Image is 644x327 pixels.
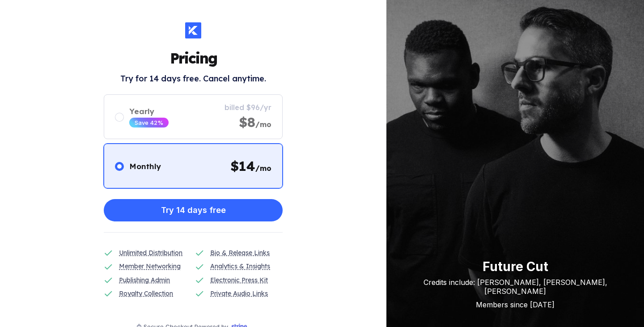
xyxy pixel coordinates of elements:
[129,161,161,171] div: Monthly
[119,275,170,285] div: Publishing Admin
[210,275,268,285] div: Electronic Press Kit
[119,248,182,258] div: Unlimited Distribution
[119,289,173,298] div: Royalty Collection
[120,73,266,84] h2: Try for 14 days free. Cancel anytime.
[119,261,181,271] div: Member Networking
[255,120,271,129] span: /mo
[210,248,270,258] div: Bio & Release Links
[225,103,271,112] div: billed $96/yr
[161,201,226,219] div: Try 14 days free
[239,114,271,131] div: $8
[210,289,268,298] div: Private Audio Links
[230,157,271,174] div: $ 14
[210,261,270,271] div: Analytics & Insights
[170,49,217,67] h1: Pricing
[404,259,626,274] div: Future Cut
[104,199,283,221] button: Try 14 days free
[404,278,626,296] div: Credits include: [PERSON_NAME], [PERSON_NAME], [PERSON_NAME]
[129,106,169,116] div: Yearly
[404,300,626,309] div: Members since [DATE]
[255,164,271,173] span: /mo
[135,119,163,126] div: Save 42%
